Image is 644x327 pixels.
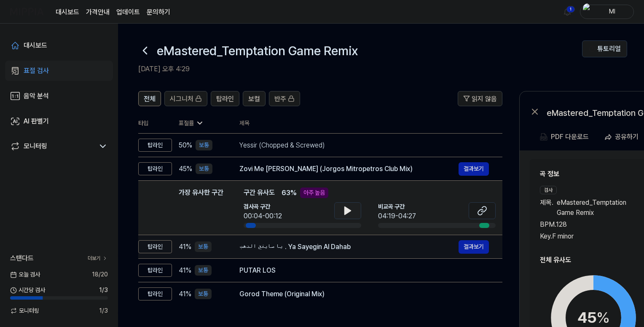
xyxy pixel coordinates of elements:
[239,242,459,252] div: يا صايغين الدهب . Ya Sayegin Al Dahab
[92,270,108,279] span: 18 / 20
[24,141,47,151] div: 모니터링
[138,91,161,106] button: 전체
[10,141,94,151] a: 모니터링
[540,198,553,218] span: 제목 .
[157,41,358,60] h1: eMastered_Temptation Game Remix
[582,40,627,57] button: 튜토리얼
[138,139,172,152] div: 탑라인
[239,289,489,299] div: Gorod Theme (Original Mix)
[138,240,172,253] div: 탑라인
[86,7,110,17] button: 가격안내
[138,287,172,300] div: 탑라인
[88,255,108,262] a: 더보기
[138,64,582,74] h2: [DATE] 오후 4:29
[459,162,489,176] button: 결과보기
[10,306,39,315] span: 모니터링
[378,202,416,211] span: 비교곡 구간
[179,265,191,276] span: 41 %
[195,289,212,299] div: 보통
[583,3,593,20] img: profile
[239,113,502,133] th: 제목
[540,220,641,230] div: BPM. 128
[144,94,156,104] span: 전체
[244,188,275,198] span: 구간 유사도
[244,211,282,221] div: 00:04-00:12
[239,265,489,276] div: PUTAR LOS
[282,188,297,198] span: 63 %
[24,116,49,126] div: AI 판별기
[458,91,502,106] button: 읽지 않음
[179,188,223,228] div: 가장 유사한 구간
[24,91,49,101] div: 음악 분석
[24,66,49,76] div: 표절 검사
[10,286,45,295] span: 시간당 검사
[239,140,489,150] div: Yessir (Chopped & Screwed)
[170,94,193,104] span: 시그니처
[10,253,34,263] span: 스탠다드
[138,113,172,134] th: 타입
[5,61,113,81] a: 표절 검사
[269,91,300,106] button: 반주
[540,186,557,194] div: 검사
[216,94,234,104] span: 탑라인
[596,308,610,327] span: %
[580,5,634,19] button: profileMl
[596,7,628,16] div: Ml
[243,91,266,106] button: 보컬
[196,140,212,150] div: 보통
[116,7,140,17] a: 업데이트
[138,162,172,175] div: 탑라인
[472,94,497,104] span: 읽지 않음
[5,86,113,106] a: 음악 분석
[179,140,192,150] span: 50 %
[557,198,641,218] span: eMastered_Temptation Game Remix
[589,46,596,52] img: Help
[459,240,489,254] button: 결과보기
[138,264,172,277] div: 탑라인
[378,211,416,221] div: 04:19-04:27
[56,7,79,17] a: 대시보드
[248,94,260,104] span: 보컬
[147,7,170,17] a: 문의하기
[195,241,212,252] div: 보통
[196,163,212,174] div: 보통
[99,286,108,295] span: 1 / 3
[99,306,108,315] span: 1 / 3
[24,40,47,51] div: 대시보드
[239,164,459,174] div: Zovi Me [PERSON_NAME] (Jorgos Mitropetros Club Mix)
[164,91,207,106] button: 시그니처
[562,7,572,17] img: 알림
[179,164,192,174] span: 45 %
[540,231,641,241] div: Key. F minor
[211,91,239,106] button: 탑라인
[195,265,212,276] div: 보통
[561,5,574,19] button: 알림1
[566,6,575,13] div: 1
[5,111,113,131] a: AI 판별기
[179,119,226,128] div: 표절률
[540,133,547,141] img: PDF Download
[244,202,282,211] span: 검사곡 구간
[179,242,191,252] span: 41 %
[615,131,639,142] div: 공유하기
[179,289,191,299] span: 41 %
[5,35,113,56] a: 대시보드
[538,129,590,145] button: PDF 다운로드
[274,94,286,104] span: 반주
[10,270,40,279] span: 오늘 검사
[551,131,589,142] div: PDF 다운로드
[300,188,328,198] div: 아주 높음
